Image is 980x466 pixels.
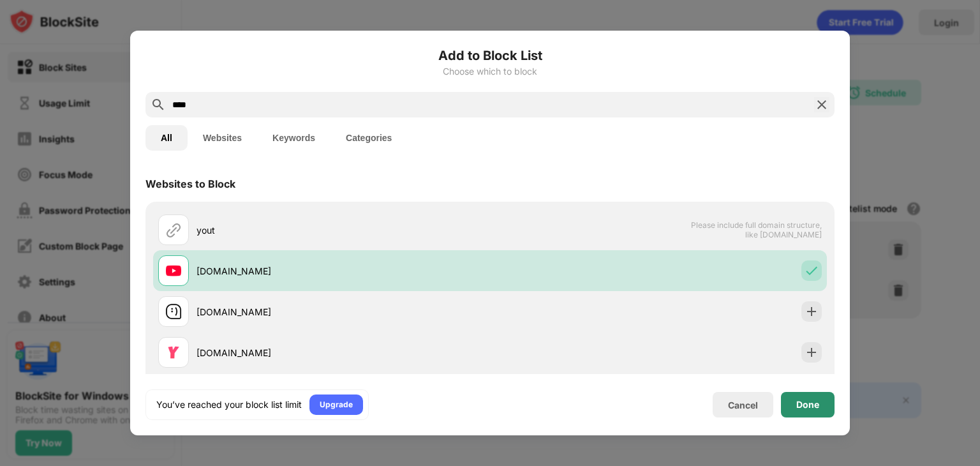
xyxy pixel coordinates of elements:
[151,97,166,112] img: search.svg
[197,305,490,319] div: [DOMAIN_NAME]
[145,177,235,190] div: Websites to Block
[197,346,490,359] div: [DOMAIN_NAME]
[814,97,829,112] img: search-close
[257,125,330,151] button: Keywords
[166,304,181,319] img: favicons
[166,222,181,237] img: url.svg
[690,220,822,239] span: Please include full domain structure, like [DOMAIN_NAME]
[166,345,181,360] img: favicons
[188,125,257,151] button: Websites
[728,400,758,410] div: Cancel
[145,66,835,77] div: Choose which to block
[197,223,490,237] div: yout
[156,398,302,411] div: You’ve reached your block list limit
[166,263,181,278] img: favicons
[197,264,490,278] div: [DOMAIN_NAME]
[145,46,835,65] h6: Add to Block List
[320,398,353,411] div: Upgrade
[330,125,407,151] button: Categories
[796,400,819,410] div: Done
[145,125,188,151] button: All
